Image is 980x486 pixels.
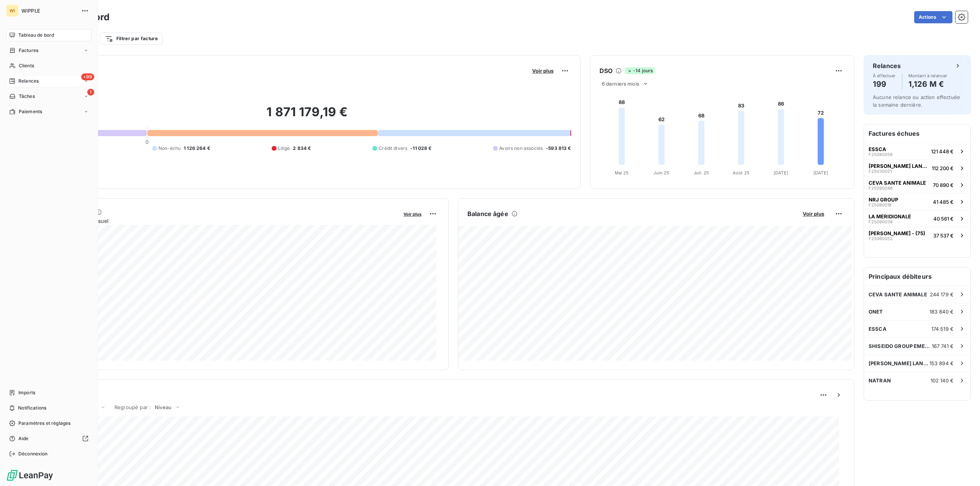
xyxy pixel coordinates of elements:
h4: 199 [873,78,896,90]
button: LA MERIDIONALEF2509003840 561 € [864,210,970,227]
tspan: Août 25 [733,170,750,176]
h6: Principaux débiteurs [864,267,970,286]
span: 1 126 264 € [184,145,210,152]
span: 0 [145,139,149,145]
h6: Factures échues [864,124,970,143]
tspan: Juil. 25 [694,170,709,176]
span: Relances [18,78,39,85]
span: F25090046 [869,186,893,190]
tspan: [DATE] [774,170,788,176]
span: Crédit divers [379,145,407,152]
span: Avoirs non associés [499,145,543,152]
span: Factures [19,47,38,54]
a: Aide [6,432,91,445]
span: Paramètres et réglages [18,420,70,427]
span: 174 519 € [931,326,954,332]
span: Paiements [19,108,42,115]
span: Chiffre d'affaires mensuel [43,217,398,225]
span: Aucune relance ou action effectuée la semaine dernière. [873,94,960,108]
span: Litige [278,145,290,152]
span: -11 028 € [410,145,431,152]
h2: 1 871 179,19 € [43,104,571,127]
button: ESSCAF25080056121 448 € [864,143,970,159]
iframe: Intercom live chat [954,460,972,478]
span: 41 485 € [933,199,954,205]
span: 153 894 € [929,360,954,366]
span: Tâches [19,93,35,100]
span: ONET [869,309,883,315]
span: Niveau [155,404,171,410]
button: Filtrer par facture [100,33,163,45]
span: [PERSON_NAME] LANG LASALLE [GEOGRAPHIC_DATA] [869,360,929,366]
span: SHISEIDO GROUP EMEA - [GEOGRAPHIC_DATA] (75) [869,343,932,349]
span: NRJ GROUP [869,197,898,203]
span: 40 561 € [933,216,954,222]
span: F25090038 [869,219,893,224]
span: À effectuer [873,73,896,78]
span: 112 200 € [932,165,954,171]
button: Voir plus [530,67,556,74]
span: 70 890 € [933,182,954,188]
span: 6 derniers mois [602,81,639,87]
span: Tableau de bord [18,32,54,39]
span: Aide [18,435,29,442]
span: WIPPLE [21,8,77,14]
span: 244 179 € [930,291,954,297]
img: Logo LeanPay [6,469,54,481]
span: Imports [18,389,35,396]
span: F25080056 [869,152,893,157]
span: 2 834 € [293,145,311,152]
button: [PERSON_NAME] LANG LASALLE [GEOGRAPHIC_DATA]F25030051112 200 € [864,159,970,176]
button: NRJ GROUPF2508001841 485 € [864,193,970,210]
span: 121 448 € [931,148,954,154]
span: Déconnexion [18,450,48,457]
span: Montant à relancer [908,73,947,78]
span: Clients [19,62,34,69]
span: Voir plus [403,211,421,217]
span: Non-échu [158,145,181,152]
h6: Balance âgée [467,209,508,218]
span: -593 813 € [546,145,571,152]
h4: 1,126 M € [908,78,947,90]
span: Notifications [18,405,46,411]
button: CEVA SANTE ANIMALEF2509004670 890 € [864,176,970,193]
button: Voir plus [401,210,424,217]
span: ESSCA [869,326,887,332]
span: +99 [81,73,94,80]
tspan: Juin 25 [653,170,669,176]
span: CEVA SANTE ANIMALE [869,180,926,186]
span: F25030051 [869,169,892,174]
span: Regroupé par : [114,404,151,410]
span: 102 140 € [931,377,954,384]
span: 167 741 € [932,343,954,349]
h6: Relances [873,61,901,70]
span: F25080018 [869,203,892,207]
span: F25060052 [869,236,893,241]
span: 37 537 € [933,232,954,239]
span: -14 jours [625,67,655,74]
button: Voir plus [800,210,826,217]
div: WI [6,5,18,17]
tspan: Mai 25 [614,170,629,176]
span: ESSCA [869,146,886,152]
button: Actions [914,11,952,23]
span: [PERSON_NAME] - (75) [869,230,925,236]
span: Voir plus [532,68,554,74]
span: NATRAN [869,377,891,384]
span: Voir plus [803,211,824,217]
tspan: [DATE] [813,170,828,176]
button: [PERSON_NAME] - (75)F2506005237 537 € [864,227,970,244]
span: 1 [87,89,94,96]
span: 183 840 € [929,309,954,315]
span: [PERSON_NAME] LANG LASALLE [GEOGRAPHIC_DATA] [869,163,929,169]
span: LA MERIDIONALE [869,213,911,219]
span: CEVA SANTE ANIMALE [869,291,927,297]
h6: DSO [599,66,612,75]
